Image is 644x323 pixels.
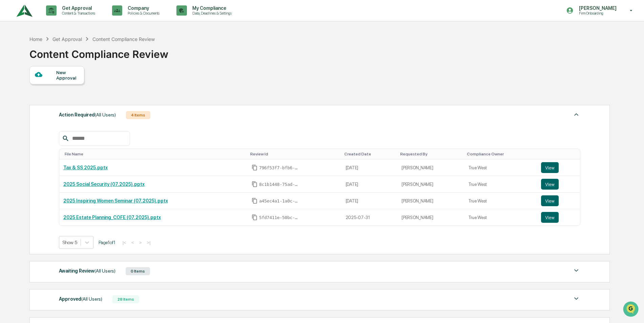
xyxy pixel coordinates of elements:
[342,176,398,193] td: [DATE]
[48,114,82,120] a: Powered byPylon
[574,11,620,16] p: Firm Onboarding
[398,209,464,225] td: [PERSON_NAME]
[59,295,102,303] div: Approved
[145,240,152,245] button: >|
[464,193,537,209] td: True West
[622,301,641,319] iframe: Open customer support
[95,112,116,117] span: (All Users)
[63,215,161,220] a: 2025 Estate Planning_COFE (07.2025).pptx
[29,43,168,60] div: Content Compliance Review
[81,296,102,302] span: (All Users)
[129,240,136,245] button: <
[7,52,19,64] img: 1746055101610-c473b297-6a78-478c-a979-82029cc54cd1
[99,240,115,245] span: Page 1 of 1
[342,159,398,176] td: [DATE]
[541,179,576,190] a: View
[56,70,79,81] div: New Approval
[541,195,559,206] button: View
[572,110,580,119] img: caret
[115,54,123,62] button: Start new chat
[572,266,580,275] img: caret
[63,165,108,170] a: Tax & SS 2025.pptx
[63,198,168,203] a: 2025 Inspiring Women Seminar (07.2025).pptx
[464,176,537,193] td: True West
[126,111,150,119] div: 4 Items
[4,95,45,108] a: 🔎Data Lookup
[541,162,576,173] a: View
[574,5,620,11] p: [PERSON_NAME]
[67,115,82,120] span: Pylon
[46,83,87,95] a: 🗄️Attestations
[398,176,464,193] td: [PERSON_NAME]
[57,5,99,11] p: Get Approval
[23,52,111,59] div: Start new chat
[4,83,46,95] a: 🖐️Preclearance
[342,209,398,225] td: 2025-07-31
[57,11,99,16] p: Content & Transactions
[16,1,33,20] img: logo
[187,11,235,16] p: Data, Deadlines & Settings
[14,85,44,92] span: Preclearance
[23,59,86,64] div: We're available if you need us!
[541,162,559,173] button: View
[398,193,464,209] td: [PERSON_NAME]
[252,198,258,204] span: Copy Id
[7,14,123,25] p: How can we help?
[112,295,139,303] div: 28 Items
[464,159,537,176] td: True West
[464,209,537,225] td: True West
[541,212,559,223] button: View
[63,181,145,187] a: 2025 Social Security (07.2025).pptx
[122,11,163,16] p: Policies & Documents
[259,182,300,187] span: 8c1b1448-75ad-4f2e-8dce-ddab5f8396ec
[121,240,128,245] button: |<
[126,267,150,275] div: 0 Items
[259,198,300,204] span: a45ec4a1-1a0c-4f99-9a0b-e2ceaeb7b857
[137,240,144,245] button: >
[259,165,300,171] span: 796f53f7-bfb6-4e57-9ddc-90451d072c04
[252,181,258,187] span: Copy Id
[259,215,300,220] span: 5fd7411e-50bc-44b4-86ff-f9c3d0cc4174
[187,5,235,11] p: My Compliance
[250,152,339,156] div: Toggle SortBy
[52,36,82,42] div: Get Approval
[122,5,163,11] p: Company
[252,214,258,220] span: Copy Id
[541,195,576,206] a: View
[542,152,577,156] div: Toggle SortBy
[49,86,55,91] div: 🗄️
[18,31,112,38] input: Clear
[65,152,245,156] div: Toggle SortBy
[541,212,576,223] a: View
[7,99,12,104] div: 🔎
[29,36,42,42] div: Home
[400,152,461,156] div: Toggle SortBy
[344,152,395,156] div: Toggle SortBy
[56,85,84,92] span: Attestations
[59,110,116,119] div: Action Required
[342,193,398,209] td: [DATE]
[7,86,12,91] div: 🖐️
[59,266,115,275] div: Awaiting Review
[14,98,43,105] span: Data Lookup
[467,152,535,156] div: Toggle SortBy
[572,295,580,303] img: caret
[94,268,115,274] span: (All Users)
[252,165,258,171] span: Copy Id
[398,159,464,176] td: [PERSON_NAME]
[92,36,155,42] div: Content Compliance Review
[541,179,559,190] button: View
